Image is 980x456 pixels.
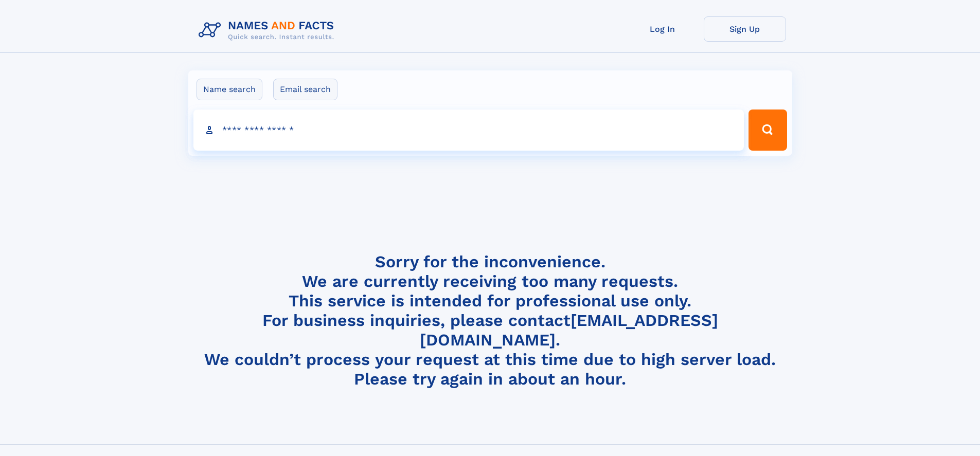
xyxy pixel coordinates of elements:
[749,110,787,151] button: Search Button
[621,16,704,42] a: Log In
[420,311,718,350] a: [EMAIL_ADDRESS][DOMAIN_NAME]
[704,16,786,42] a: Sign Up
[194,16,343,44] img: Logo Names and Facts
[193,110,744,151] input: search input
[273,79,337,100] label: Email search
[194,252,786,389] h4: Sorry for the inconvenience. We are currently receiving too many requests. This service is intend...
[197,79,262,100] label: Name search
